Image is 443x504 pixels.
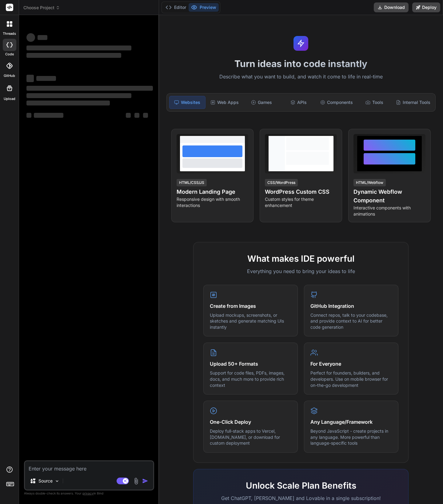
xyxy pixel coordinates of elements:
p: Support for code files, PDFs, images, docs, and much more to provide rich context [210,370,291,388]
span: ‌ [26,33,35,42]
button: Editor [163,3,189,12]
span: Choose Project [23,5,60,11]
p: Responsive design with smooth interactions [177,196,249,208]
img: attachment [133,478,140,485]
p: Deploy full-stack apps to Vercel, [DOMAIN_NAME], or download for custom deployment [210,428,291,446]
label: code [5,52,14,57]
img: icon [142,478,148,484]
h4: Modern Landing Page [177,188,249,196]
label: threads [3,31,16,36]
h4: WordPress Custom CSS [265,188,337,196]
span: ‌ [126,113,131,118]
div: HTML/CSS/JS [177,179,207,186]
button: Deploy [412,2,440,12]
span: ‌ [26,93,131,98]
p: Upload mockups, screenshots, or sketches and generate matching UIs instantly [210,312,291,330]
div: Components [318,96,355,109]
p: Always double-check its answers. Your in Bind [24,490,154,496]
span: privacy [82,491,94,495]
div: APIs [281,96,316,109]
p: Connect repos, talk to your codebase, and provide context to AI for better code generation [310,312,392,330]
button: Download [374,2,409,12]
h4: Any Language/Framework [310,418,392,426]
span: ‌ [26,53,121,58]
h4: For Everyone [310,360,392,367]
span: ‌ [143,113,148,118]
p: Perfect for founders, builders, and developers. Use on mobile browser for on-the-go development [310,370,392,388]
h4: GitHub Integration [310,302,392,310]
h2: What makes IDE powerful [203,252,398,265]
p: Get ChatGPT, [PERSON_NAME] and Lovable in a single subscription! [203,494,398,502]
span: ‌ [26,101,110,105]
p: Everything you need to bring your ideas to life [203,268,398,275]
label: GitHub [4,73,15,78]
span: ‌ [26,113,31,118]
label: Upload [4,96,15,101]
p: Source [38,478,53,484]
span: ‌ [26,75,34,82]
p: Describe what you want to build, and watch it come to life in real-time [163,73,439,81]
div: Websites [169,96,206,109]
div: Tools [357,96,392,109]
p: Interactive components with animations [353,205,425,217]
h4: Dynamic Webflow Component [353,188,425,205]
h1: Turn ideas into code instantly [163,58,439,69]
h2: Unlock Scale Plan Benefits [203,479,398,492]
button: Preview [189,3,219,12]
span: ‌ [38,35,47,40]
img: Pick Models [54,478,60,484]
h4: Upload 50+ Formats [210,360,291,367]
h4: Create from Images [210,302,291,310]
div: CSS/WordPress [265,179,298,186]
p: Custom styles for theme enhancement [265,196,337,208]
div: Internal Tools [393,96,433,109]
div: Games [244,96,279,109]
h4: One-Click Deploy [210,418,291,426]
span: ‌ [34,113,63,118]
span: ‌ [134,113,139,118]
div: HTML/Webflow [353,179,386,186]
p: Beyond JavaScript - create projects in any language. More powerful than language-specific tools [310,428,392,446]
span: ‌ [26,86,153,91]
span: ‌ [26,46,131,50]
div: Web Apps [207,96,242,109]
span: ‌ [36,76,56,81]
